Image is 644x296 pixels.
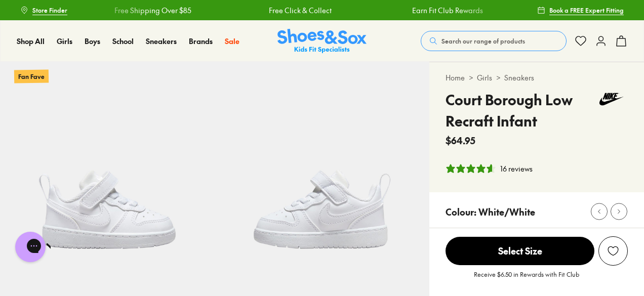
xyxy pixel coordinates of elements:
[446,205,476,219] p: Colour:
[446,237,594,265] span: Select Size
[277,29,367,54] img: SNS_Logo_Responsive.svg
[411,5,482,16] a: Earn Fit Club Rewards
[215,62,429,276] img: 5-454364_1
[20,1,67,19] a: Store Finder
[17,36,45,46] span: Shop All
[189,36,213,46] span: Brands
[446,72,628,83] div: > >
[598,236,628,266] button: Add to Wishlist
[85,36,100,47] a: Boys
[189,36,213,47] a: Brands
[549,6,624,15] span: Book a FREE Expert Fitting
[57,36,72,47] a: Girls
[446,163,533,174] button: 4.81 stars, 16 ratings
[500,163,533,174] div: 16 reviews
[57,36,72,46] span: Girls
[146,36,177,47] a: Sneakers
[10,228,51,266] iframe: Gorgias live chat messenger
[14,69,49,83] p: Fan Fave
[146,36,177,46] span: Sneakers
[225,36,239,47] a: Sale
[421,31,567,51] button: Search our range of products
[446,72,465,83] a: Home
[85,36,100,46] span: Boys
[32,6,67,15] span: Store Finder
[477,72,492,83] a: Girls
[114,5,191,16] a: Free Shipping Over $85
[112,36,134,46] span: School
[277,29,367,54] a: Shoes & Sox
[446,134,475,147] span: $64.95
[17,36,45,47] a: Shop All
[446,89,595,132] h4: Court Borough Low Recraft Infant
[441,36,525,46] span: Search our range of products
[225,36,239,46] span: Sale
[112,36,134,47] a: School
[504,72,534,83] a: Sneakers
[474,270,579,288] p: Receive $6.50 in Rewards with Fit Club
[478,205,535,219] p: White/White
[595,89,628,109] img: Vendor logo
[537,1,624,19] a: Book a FREE Expert Fitting
[268,5,331,16] a: Free Click & Collect
[446,236,594,266] button: Select Size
